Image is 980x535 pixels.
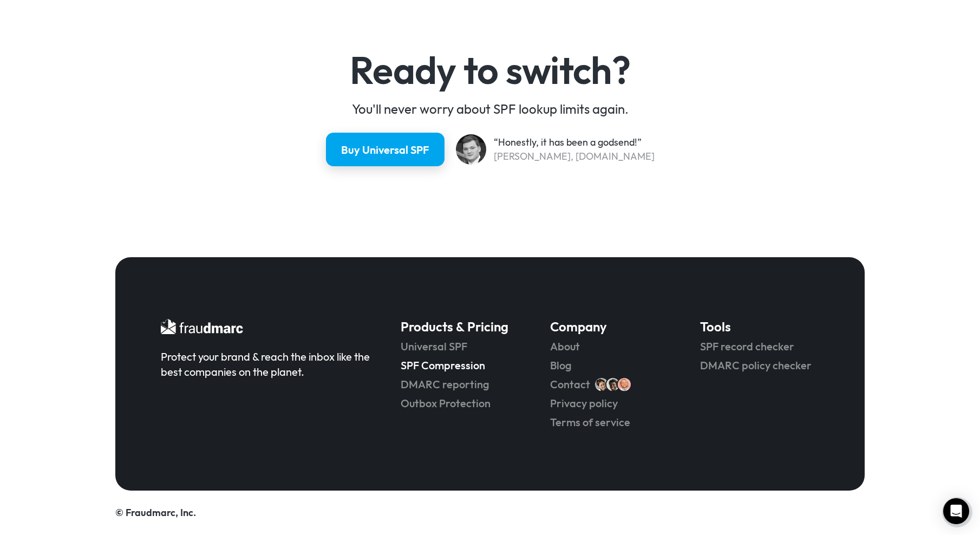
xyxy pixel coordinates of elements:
h5: Tools [700,318,819,335]
div: You'll never worry about SPF lookup limits again. [296,100,685,118]
a: SPF Compression [401,358,520,373]
a: Contact [550,377,590,392]
h5: Company [550,318,669,335]
h5: Products & Pricing [401,318,520,335]
a: Blog [550,358,669,373]
a: Universal SPF [401,339,520,354]
a: SPF record checker [700,339,819,354]
a: Terms of service [550,415,669,430]
div: Open Intercom Messenger [943,498,969,524]
div: [PERSON_NAME], [DOMAIN_NAME] [494,149,655,164]
div: “Honestly, it has been a godsend!” [494,135,655,149]
a: DMARC policy checker [700,358,819,373]
a: About [550,339,669,354]
a: Buy Universal SPF [326,133,445,166]
div: Buy Universal SPF [341,142,429,158]
h4: Ready to switch? [296,51,685,89]
div: Protect your brand & reach the inbox like the best companies on the planet. [161,349,370,380]
a: © Fraudmarc, Inc. [115,506,196,519]
a: Outbox Protection [401,396,520,411]
a: Privacy policy [550,396,669,411]
a: DMARC reporting [401,377,520,392]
